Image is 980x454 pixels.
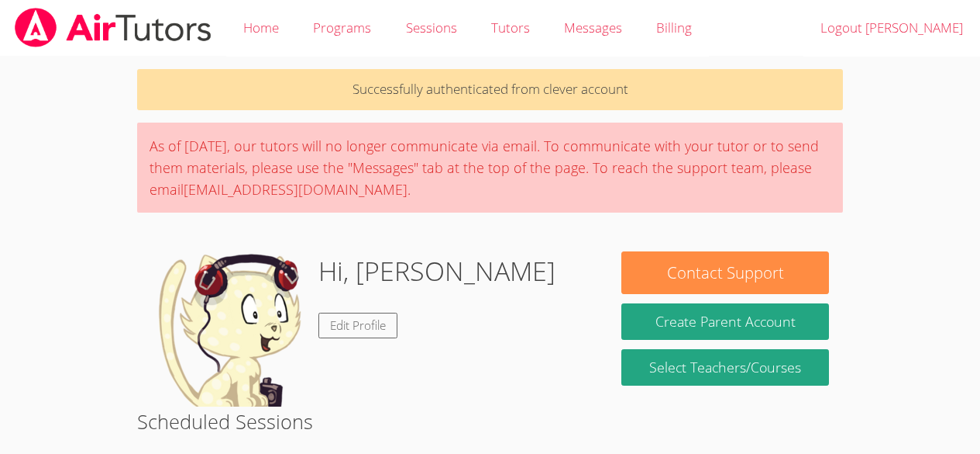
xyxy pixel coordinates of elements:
[137,69,843,110] p: Successfully authenticated from clever account
[318,313,397,338] a: Edit Profile
[151,251,306,407] img: default.png
[137,407,843,436] h2: Scheduled Sessions
[621,251,828,294] button: Contact Support
[621,349,828,386] a: Select Teachers/Courses
[318,251,555,291] h1: Hi, [PERSON_NAME]
[137,123,843,213] div: As of [DATE], our tutors will no longer communicate via email. To communicate with your tutor or ...
[13,8,213,47] img: airtutors_banner-c4298cdbf04f3fff15de1276eac7730deb9818008684d7c2e4769d2f7ddbe033.png
[621,303,828,340] button: Create Parent Account
[564,19,622,36] span: Messages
